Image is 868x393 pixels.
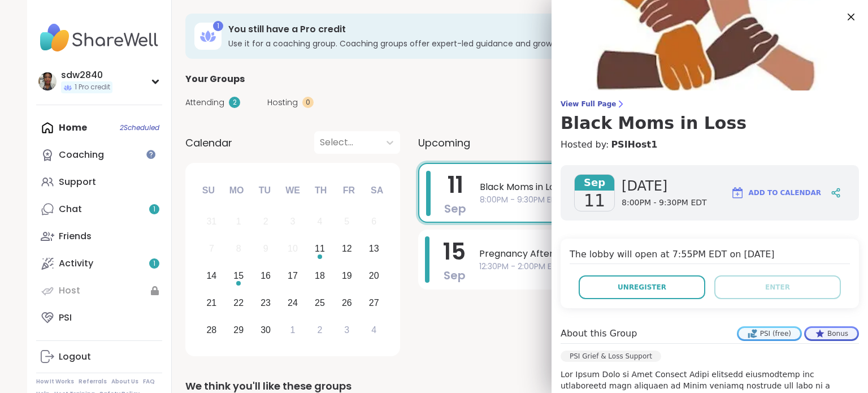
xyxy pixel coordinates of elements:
span: Add to Calendar [749,188,821,198]
a: PSI [36,304,162,331]
h3: Use it for a coaching group. Coaching groups offer expert-led guidance and growth tools. [228,38,693,49]
div: 4 [371,322,376,338]
div: Choose Sunday, September 21st, 2025 [199,291,224,315]
div: 24 [288,295,298,310]
div: Choose Thursday, September 18th, 2025 [308,264,332,288]
div: 13 [369,241,379,256]
div: Choose Tuesday, September 30th, 2025 [254,318,278,342]
div: 18 [315,268,325,283]
div: 5 [344,214,349,229]
span: View Full Page [561,100,859,109]
a: Referrals [79,378,107,386]
div: 29 [233,322,244,338]
a: How It Works [36,378,74,386]
div: 2 [317,322,322,338]
div: month 2025-09 [198,208,387,343]
img: sdw2840 [38,72,57,90]
div: sdw2840 [61,69,112,81]
div: Not available Monday, September 1st, 2025 [227,210,251,234]
div: 10 [288,241,298,256]
div: Choose Saturday, September 27th, 2025 [362,291,386,315]
a: Coaching [36,141,162,169]
span: Calendar [185,135,232,150]
div: Choose Sunday, September 14th, 2025 [199,264,224,288]
div: Choose Saturday, September 20th, 2025 [362,264,386,288]
div: 9 [263,241,268,256]
a: View Full PageBlack Moms in Loss [561,100,859,133]
a: Chat1 [36,196,162,223]
iframe: Spotlight [146,150,155,159]
div: We [280,178,305,203]
div: Choose Monday, September 22nd, 2025 [227,291,251,315]
span: Sep [444,201,466,217]
span: 8:00PM - 9:30PM EDT [480,194,806,206]
div: Choose Tuesday, September 23rd, 2025 [254,291,278,315]
span: Sep [575,175,614,191]
div: Choose Thursday, September 25th, 2025 [308,291,332,315]
div: Not available Friday, September 5th, 2025 [335,210,359,234]
div: 2 [263,214,268,229]
div: 31 [206,214,216,229]
a: Host [36,277,162,304]
div: 17 [288,268,298,283]
button: Unregister [579,275,705,299]
div: Choose Friday, September 19th, 2025 [335,264,359,288]
div: PSI (free) [739,328,800,339]
a: Logout [36,343,162,370]
div: Host [59,284,80,297]
div: Friends [59,230,92,243]
span: 11 [584,191,605,211]
div: Choose Friday, September 26th, 2025 [335,291,359,315]
div: 2 [229,97,240,108]
div: Support [59,176,96,188]
div: Not available Sunday, September 7th, 2025 [199,237,224,261]
div: Coaching [59,149,104,161]
a: FAQ [143,378,155,386]
div: 19 [342,268,352,283]
div: 11 [315,241,325,256]
div: Sa [364,178,389,203]
div: Mo [224,178,249,203]
a: About Us [111,378,138,386]
button: Enter [714,275,841,299]
div: Th [309,178,333,203]
span: Upcoming [418,135,470,150]
span: Hosting [267,97,298,109]
div: Choose Friday, October 3rd, 2025 [335,318,359,342]
div: Choose Friday, September 12th, 2025 [335,237,359,261]
a: Support [36,169,162,196]
div: 21 [206,295,216,310]
div: Not available Tuesday, September 9th, 2025 [254,237,278,261]
span: 8:00PM - 9:30PM EDT [622,197,707,209]
div: Logout [59,351,91,363]
div: Not available Wednesday, September 3rd, 2025 [281,210,305,234]
div: Choose Sunday, September 28th, 2025 [199,318,224,342]
div: 12 [342,241,352,256]
div: PSI [59,312,72,324]
div: Choose Thursday, September 11th, 2025 [308,237,332,261]
div: 20 [369,268,379,283]
span: 1 Pro credit [75,83,110,92]
span: Unregister [618,282,666,292]
div: Chat [59,203,82,215]
span: Black Moms in Loss [480,180,806,194]
span: 15 [443,236,466,267]
button: Add to Calendar [726,179,826,206]
div: Choose Saturday, October 4th, 2025 [362,318,386,342]
div: 1 [290,322,296,338]
div: 1 [236,214,241,229]
span: Pregnancy After Loss [479,247,807,261]
div: 6 [371,214,376,229]
div: Su [196,178,221,203]
div: Not available Saturday, September 6th, 2025 [362,210,386,234]
div: 30 [261,322,271,338]
div: 22 [233,295,244,310]
span: Your Groups [185,72,245,86]
span: 1 [153,259,155,269]
div: 23 [261,295,271,310]
div: Tu [252,178,277,203]
div: Not available Sunday, August 31st, 2025 [199,210,224,234]
a: Friends [36,223,162,250]
h3: You still have a Pro credit [228,23,693,36]
div: Activity [59,257,93,270]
